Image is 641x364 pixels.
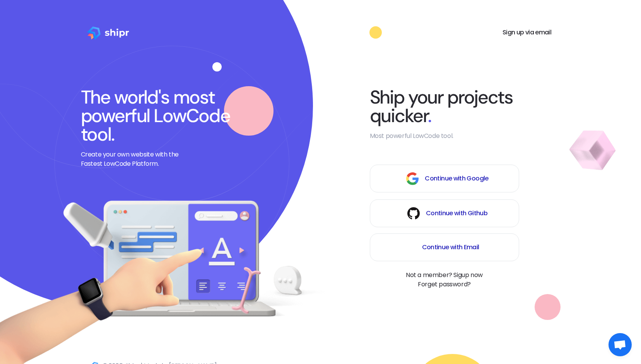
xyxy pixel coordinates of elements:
[494,19,561,46] button: Sign up via email
[81,150,189,168] div: Create your own website with the Fastest LowCode Platform.
[422,243,479,252] span: Continue with Email
[406,270,483,280] a: Not a member? Sigup now
[370,88,519,125] div: Ship your projects quicker
[370,131,519,141] div: Most powerful LowCode tool.
[418,280,471,289] a: Forget password?
[609,333,632,356] div: Open chat
[425,174,488,183] span: Continue with Google
[370,199,519,227] button: Continue with Github
[426,209,487,218] span: Continue with Github
[370,165,519,192] button: Continue with Google
[428,104,431,128] span: .
[370,233,519,261] button: Continue with Email
[81,88,255,144] div: The world's most powerful LowCode tool.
